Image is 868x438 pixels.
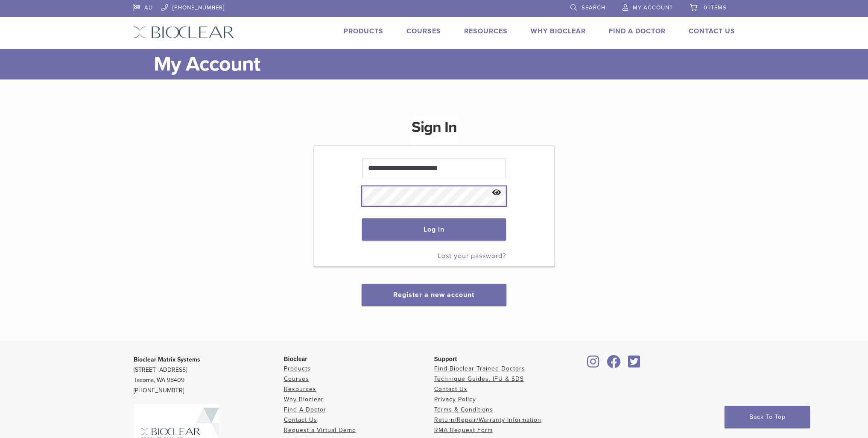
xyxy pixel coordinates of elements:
strong: Bioclear Matrix Systems [134,356,200,363]
h1: Sign In [412,117,457,144]
a: Privacy Policy [434,396,476,403]
a: Technique Guides, IFU & SDS [434,375,524,382]
button: Show password [488,182,506,204]
a: Products [284,365,311,372]
a: Why Bioclear [284,396,324,403]
a: Return/Repair/Warranty Information [434,416,541,423]
a: Find Bioclear Trained Doctors [434,365,525,372]
span: Search [582,4,605,11]
a: Terms & Conditions [434,406,493,413]
h1: My Account [154,49,735,79]
a: Lost your password? [438,252,506,260]
span: Bioclear [284,356,307,362]
a: Bioclear [625,360,643,369]
a: Bioclear [585,360,602,369]
p: [STREET_ADDRESS] Tacoma, WA 98409 [PHONE_NUMBER] [134,355,284,396]
a: Why Bioclear [531,27,586,35]
span: Support [434,356,457,362]
a: RMA Request Form [434,426,493,434]
a: Contact Us [689,27,735,35]
a: Register a new account [393,291,474,299]
img: Bioclear [133,26,234,38]
span: My Account [633,4,673,11]
a: Products [344,27,383,35]
a: Contact Us [284,416,317,423]
a: Find A Doctor [609,27,666,35]
a: Courses [406,27,441,35]
a: Find A Doctor [284,406,326,413]
a: Bioclear [604,360,624,369]
a: Resources [284,385,316,393]
span: 0 items [704,4,727,11]
a: Contact Us [434,385,468,393]
a: Courses [284,375,309,382]
a: Back To Top [725,406,810,428]
a: Resources [464,27,508,35]
button: Register a new account [362,284,506,306]
a: Request a Virtual Demo [284,426,356,434]
button: Log in [362,218,506,241]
